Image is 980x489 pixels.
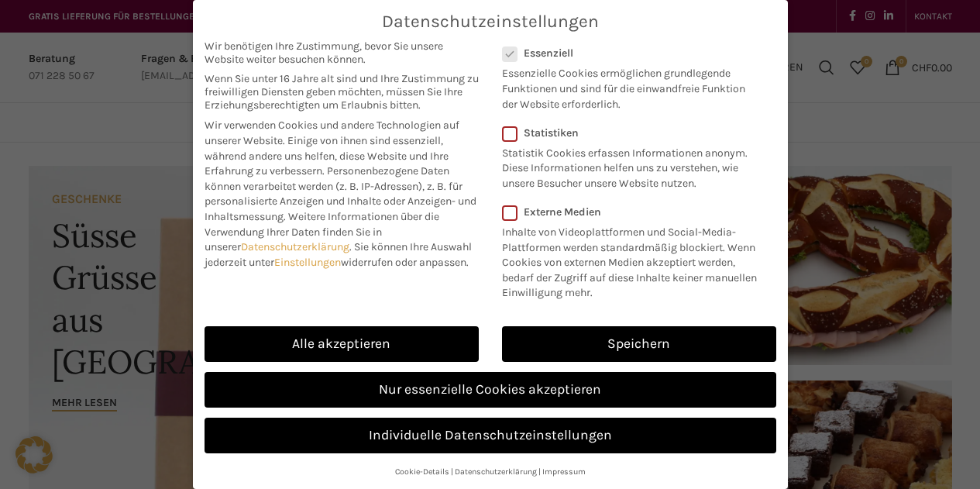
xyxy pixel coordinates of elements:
span: Wenn Sie unter 16 Jahre alt sind und Ihre Zustimmung zu freiwilligen Diensten geben möchten, müss... [205,72,479,112]
a: Impressum [542,467,586,477]
a: Speichern [502,326,776,362]
label: Externe Medien [502,205,766,219]
a: Individuelle Datenschutzeinstellungen [205,418,776,453]
a: Nur essenzielle Cookies akzeptieren [205,372,776,408]
a: Cookie-Details [395,467,449,477]
span: Personenbezogene Daten können verarbeitet werden (z. B. IP-Adressen), z. B. für personalisierte A... [205,164,476,223]
p: Inhalte von Videoplattformen und Social-Media-Plattformen werden standardmäßig blockiert. Wenn Co... [502,219,766,301]
a: Datenschutzerklärung [241,240,349,253]
a: Alle akzeptieren [205,326,479,362]
p: Essenzielle Cookies ermöglichen grundlegende Funktionen und sind für die einwandfreie Funktion de... [502,60,756,112]
span: Datenschutzeinstellungen [382,12,599,32]
span: Wir verwenden Cookies und andere Technologien auf unserer Website. Einige von ihnen sind essenzie... [205,119,459,177]
span: Weitere Informationen über die Verwendung Ihrer Daten finden Sie in unserer . [205,210,439,253]
a: Einstellungen [274,256,341,269]
p: Statistik Cookies erfassen Informationen anonym. Diese Informationen helfen uns zu verstehen, wie... [502,139,756,191]
a: Datenschutzerklärung [455,467,537,477]
span: Sie können Ihre Auswahl jederzeit unter widerrufen oder anpassen. [205,240,472,269]
span: Wir benötigen Ihre Zustimmung, bevor Sie unsere Website weiter besuchen können. [205,40,479,66]
label: Statistiken [502,126,756,139]
label: Essenziell [502,46,756,60]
